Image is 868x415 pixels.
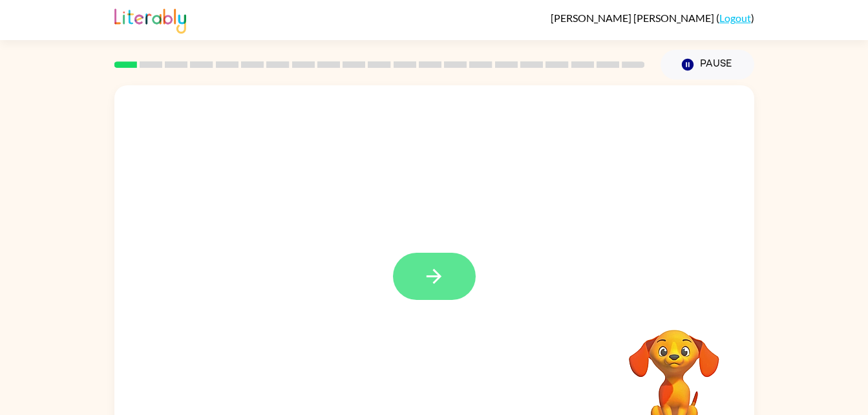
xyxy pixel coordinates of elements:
[551,12,754,24] div: ( )
[661,50,754,80] button: Pause
[551,12,716,24] span: [PERSON_NAME] [PERSON_NAME]
[114,5,186,34] img: Literably
[719,12,751,24] a: Logout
